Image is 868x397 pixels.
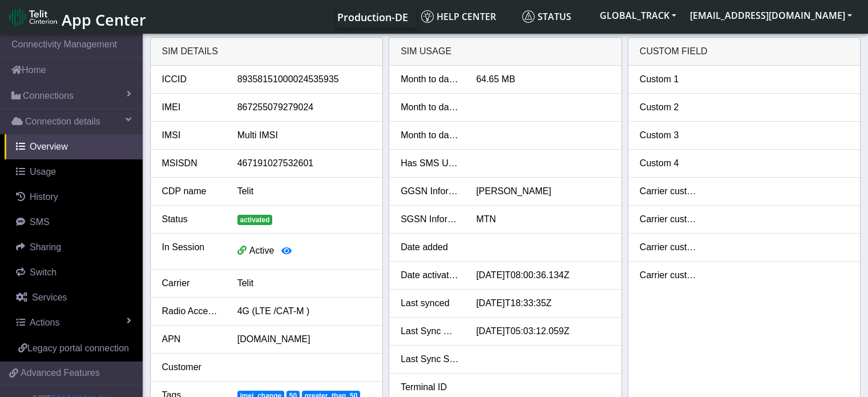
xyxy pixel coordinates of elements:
[30,192,58,202] span: History
[631,240,706,254] div: Carrier custom 3
[229,304,380,318] div: 4G (LTE /CAT-M )
[392,296,467,310] div: Last synced
[392,212,467,226] div: SGSN Information
[21,366,100,380] span: Advanced Features
[5,185,143,210] a: History
[9,5,144,29] a: App Center
[392,380,467,394] div: Terminal ID
[467,324,618,338] div: [DATE]T05:03:12.059Z
[392,352,467,366] div: Last Sync SMS Usage
[631,212,706,226] div: Carrier custom 2
[229,73,380,86] div: 89358151000024535935
[5,159,143,185] a: Usage
[467,268,618,282] div: [DATE]T08:00:36.134Z
[421,10,434,23] img: knowledge.svg
[5,235,143,260] a: Sharing
[154,360,229,374] div: Customer
[522,10,535,23] img: status.svg
[27,343,129,353] span: Legacy portal connection
[154,332,229,346] div: APN
[62,9,146,30] span: App Center
[631,129,706,142] div: Custom 3
[229,185,380,198] div: Telit
[154,73,229,86] div: ICCID
[274,240,299,262] button: View session details
[23,89,74,103] span: Connections
[467,185,618,198] div: [PERSON_NAME]
[467,73,618,86] div: 64.65 MB
[154,240,229,262] div: In Session
[5,285,143,310] a: Services
[249,246,274,255] span: Active
[631,73,706,86] div: Custom 1
[467,296,618,310] div: [DATE]T18:33:35Z
[631,185,706,198] div: Carrier custom 1
[154,212,229,226] div: Status
[154,276,229,290] div: Carrier
[392,73,467,86] div: Month to date data
[392,268,467,282] div: Date activated
[30,167,56,177] span: Usage
[337,5,407,28] a: Your current platform instance
[5,260,143,285] a: Switch
[392,185,467,198] div: GGSN Information
[30,217,50,227] span: SMS
[683,5,859,26] button: [EMAIL_ADDRESS][DOMAIN_NAME]
[9,8,57,26] img: logo-telit-cinterion-gw-new.png
[392,324,467,338] div: Last Sync Data Usage
[5,310,143,335] a: Actions
[5,210,143,235] a: SMS
[229,157,380,170] div: 467191027532601
[593,5,683,26] button: GLOBAL_TRACK
[628,38,861,66] div: Custom field
[229,276,380,290] div: Telit
[32,292,67,302] span: Services
[30,318,59,327] span: Actions
[392,157,467,170] div: Has SMS Usage
[337,10,408,24] span: Production-DE
[5,134,143,159] a: Overview
[392,129,467,142] div: Month to date voice
[522,10,571,23] span: Status
[631,268,706,282] div: Carrier custom 4
[417,5,518,28] a: Help center
[154,185,229,198] div: CDP name
[154,129,229,142] div: IMSI
[392,240,467,254] div: Date added
[229,332,380,346] div: [DOMAIN_NAME]
[392,101,467,114] div: Month to date SMS
[151,38,383,66] div: SIM details
[154,101,229,114] div: IMEI
[30,242,61,252] span: Sharing
[154,157,229,170] div: MSISDN
[25,115,100,129] span: Connection details
[631,157,706,170] div: Custom 4
[30,267,56,277] span: Switch
[229,101,380,114] div: 867255079279024
[389,38,621,66] div: SIM usage
[421,10,496,23] span: Help center
[631,101,706,114] div: Custom 2
[30,142,68,151] span: Overview
[237,215,273,225] span: activated
[518,5,593,28] a: Status
[154,304,229,318] div: Radio Access Tech
[229,129,380,142] div: Multi IMSI
[467,212,618,226] div: MTN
